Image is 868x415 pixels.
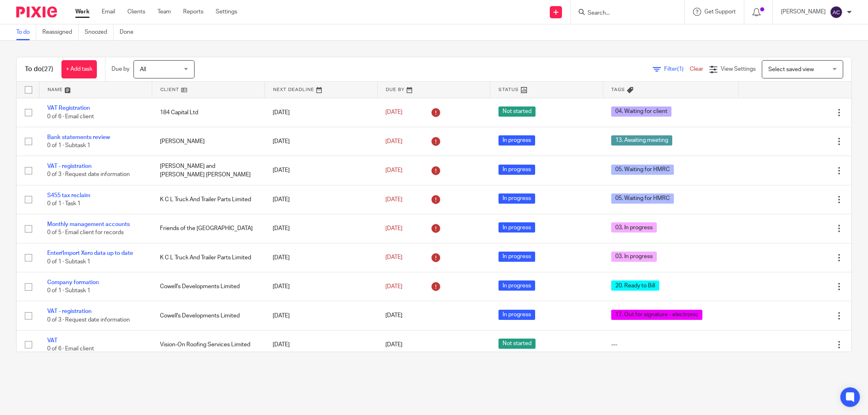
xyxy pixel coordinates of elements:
span: 13. Awaiting meeting [611,135,672,146]
a: Monthly management accounts [47,222,130,227]
td: [DATE] [265,185,377,214]
span: In progress [498,222,535,232]
td: 184 Capital Ltd [152,98,265,127]
span: [DATE] [385,313,402,319]
td: [DATE] [265,127,377,156]
span: 0 of 5 · Email client for records [47,230,124,236]
span: In progress [498,193,535,204]
div: --- [611,341,730,349]
td: [DATE] [265,156,377,185]
a: Reassigned [42,24,79,40]
td: [DATE] [265,98,377,127]
span: 05. Waiting for HMRC [611,193,674,204]
span: [DATE] [385,284,402,289]
span: [DATE] [385,226,402,231]
a: VAT - registration [47,309,92,314]
span: Filter [664,66,690,72]
td: [PERSON_NAME] [152,127,265,156]
a: VAT - registration [47,163,92,169]
span: [DATE] [385,139,402,144]
span: 0 of 1 · Subtask 1 [47,259,90,265]
a: Snoozed [85,24,114,40]
span: 0 of 6 · Email client [47,346,94,352]
a: VAT [47,338,57,343]
span: (27) [42,66,53,72]
span: 0 of 1 · Subtask 1 [47,288,90,293]
a: Email [102,8,115,16]
td: [DATE] [265,243,377,272]
span: [DATE] [385,342,402,348]
a: Clear [690,66,703,72]
span: 0 of 1 · Task 1 [47,201,81,206]
span: Not started [498,106,536,117]
span: [DATE] [385,197,402,202]
a: Reports [183,8,203,16]
img: Pixie [16,7,57,17]
td: Friends of the [GEOGRAPHIC_DATA] [152,214,265,243]
span: 0 of 3 · Request date information [47,317,130,323]
span: 05. Waiting for HMRC [611,165,674,175]
td: [DATE] [265,272,377,301]
a: Bank statements review [47,135,110,140]
td: Vision-On Roofing Services Limited [152,330,265,359]
p: Due by [112,65,129,73]
h1: To do [25,65,53,74]
a: Work [75,8,90,16]
span: In progress [498,135,535,146]
span: Tags [611,87,625,92]
a: + Add task [61,60,97,78]
span: 0 of 6 · Email client [47,114,94,120]
input: Search [587,10,660,17]
span: [DATE] [385,255,402,261]
td: K C L Truck And Trailer Parts Limited [152,243,265,272]
a: S455 tax reclaim [47,193,90,198]
a: To do [16,24,36,40]
a: Team [157,8,171,16]
td: [PERSON_NAME] and [PERSON_NAME] [PERSON_NAME] [152,156,265,185]
span: All [140,67,146,72]
a: VAT Registration [47,105,90,111]
span: Select saved view [768,67,814,72]
td: Cowell's Developments Limited [152,272,265,301]
td: [DATE] [265,330,377,359]
td: Cowell's Developments Limited [152,301,265,330]
span: 0 of 3 · Request date information [47,172,130,178]
a: Company formation [47,280,99,285]
td: [DATE] [265,301,377,330]
span: In progress [498,310,535,320]
span: Get Support [704,9,736,15]
span: (1) [677,66,684,72]
a: Enter/Import Xero data up to date [47,250,133,256]
span: In progress [498,252,535,262]
a: Settings [216,8,237,16]
span: Not started [498,339,536,349]
span: In progress [498,280,535,291]
span: 03. In progress [611,222,657,232]
span: 17. Out for signature - electronic [611,310,702,320]
span: [DATE] [385,167,402,173]
span: 03. In progress [611,252,657,262]
span: 0 of 1 · Subtask 1 [47,143,90,148]
a: Clients [127,8,145,16]
td: K C L Truck And Trailer Parts Limited [152,185,265,214]
td: [DATE] [265,214,377,243]
img: svg%3E [830,6,843,19]
span: [DATE] [385,110,402,115]
span: 20. Ready to Bill [611,280,659,291]
p: [PERSON_NAME] [781,8,826,16]
a: Done [120,24,140,40]
span: View Settings [721,66,756,72]
span: 04. Waiting for client [611,106,671,117]
span: In progress [498,165,535,175]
